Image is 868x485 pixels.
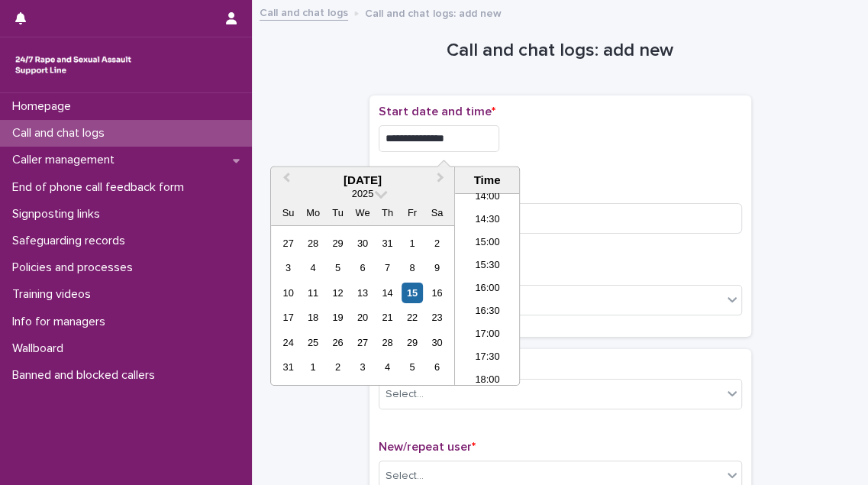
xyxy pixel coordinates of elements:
[455,347,520,370] li: 17:30
[278,233,298,254] div: Choose Sunday, July 27th, 2025
[386,386,424,403] div: Select...
[455,209,520,232] li: 14:30
[377,202,398,223] div: Th
[377,357,398,377] div: Choose Thursday, September 4th, 2025
[6,207,112,221] p: Signposting links
[430,169,454,193] button: Next Month
[352,257,373,278] div: Choose Wednesday, August 6th, 2025
[278,307,298,328] div: Choose Sunday, August 17th, 2025
[278,257,298,278] div: Choose Sunday, August 3rd, 2025
[273,169,297,193] button: Previous Month
[352,357,373,377] div: Choose Wednesday, September 3rd, 2025
[459,173,515,187] div: Time
[328,283,348,303] div: Choose Tuesday, August 12th, 2025
[302,332,323,353] div: Choose Monday, August 25th, 2025
[6,99,83,114] p: Homepage
[328,332,348,353] div: Choose Tuesday, August 26th, 2025
[278,357,298,377] div: Choose Sunday, August 31st, 2025
[427,233,447,254] div: Choose Saturday, August 2nd, 2025
[402,257,422,278] div: Choose Friday, August 8th, 2025
[455,370,520,393] li: 18:00
[278,332,298,353] div: Choose Sunday, August 24th, 2025
[278,283,298,303] div: Choose Sunday, August 10th, 2025
[6,287,103,302] p: Training videos
[302,257,323,278] div: Choose Monday, August 4th, 2025
[455,232,520,255] li: 15:00
[6,260,145,275] p: Policies and processes
[352,332,373,353] div: Choose Wednesday, August 27th, 2025
[402,357,422,377] div: Choose Friday, September 5th, 2025
[402,202,422,223] div: Fr
[6,315,118,329] p: Info for managers
[352,202,373,223] div: We
[352,233,373,254] div: Choose Wednesday, July 30th, 2025
[379,441,476,453] span: New/repeat user
[455,278,520,301] li: 16:00
[402,283,422,303] div: Choose Friday, August 15th, 2025
[328,202,348,223] div: Tu
[386,468,424,484] div: Select...
[328,357,348,377] div: Choose Tuesday, September 2nd, 2025
[402,233,422,254] div: Choose Friday, August 1st, 2025
[352,283,373,303] div: Choose Wednesday, August 13th, 2025
[455,255,520,278] li: 15:30
[352,188,373,199] span: 2025
[302,357,323,377] div: Choose Monday, September 1st, 2025
[260,3,348,21] a: Call and chat logs
[302,233,323,254] div: Choose Monday, July 28th, 2025
[6,153,127,167] p: Caller management
[302,307,323,328] div: Choose Monday, August 18th, 2025
[352,307,373,328] div: Choose Wednesday, August 20th, 2025
[6,368,167,383] p: Banned and blocked callers
[455,186,520,209] li: 14:00
[427,257,447,278] div: Choose Saturday, August 9th, 2025
[427,283,447,303] div: Choose Saturday, August 16th, 2025
[455,324,520,347] li: 17:00
[402,307,422,328] div: Choose Friday, August 22nd, 2025
[427,202,447,223] div: Sa
[377,283,398,303] div: Choose Thursday, August 14th, 2025
[377,332,398,353] div: Choose Thursday, August 28th, 2025
[377,257,398,278] div: Choose Thursday, August 7th, 2025
[427,357,447,377] div: Choose Saturday, September 6th, 2025
[427,332,447,353] div: Choose Saturday, August 30th, 2025
[12,50,134,80] img: rhQMoQhaT3yELyF149Cw
[328,233,348,254] div: Choose Tuesday, July 29th, 2025
[369,40,751,62] h1: Call and chat logs: add new
[377,307,398,328] div: Choose Thursday, August 21st, 2025
[377,233,398,254] div: Choose Thursday, July 31st, 2025
[427,307,447,328] div: Choose Saturday, August 23rd, 2025
[6,180,196,195] p: End of phone call feedback form
[302,202,323,223] div: Mo
[271,173,454,187] div: [DATE]
[276,231,449,380] div: month 2025-08
[402,332,422,353] div: Choose Friday, August 29th, 2025
[455,301,520,324] li: 16:30
[379,105,495,118] span: Start date and time
[302,283,323,303] div: Choose Monday, August 11th, 2025
[365,4,502,21] p: Call and chat logs: add new
[6,341,76,356] p: Wallboard
[6,234,137,248] p: Safeguarding records
[6,126,117,141] p: Call and chat logs
[328,257,348,278] div: Choose Tuesday, August 5th, 2025
[278,202,298,223] div: Su
[328,307,348,328] div: Choose Tuesday, August 19th, 2025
